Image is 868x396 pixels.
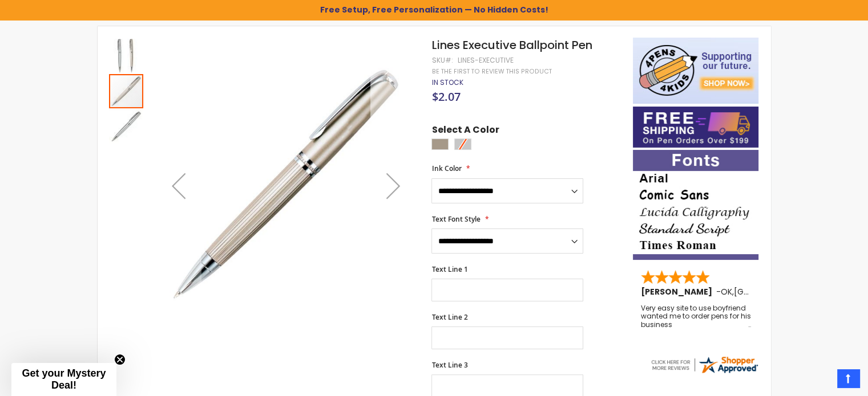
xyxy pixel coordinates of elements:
span: OK [721,286,732,297]
button: Close teaser [114,354,126,365]
div: Nickel [431,138,449,150]
span: Get your Mystery Deal! [22,368,106,391]
div: Next [370,38,416,333]
span: Lines Executive Ballpoint Pen [431,37,592,53]
span: Text Line 1 [431,264,467,274]
strong: SKU [431,55,453,65]
div: Lines Executive Ballpoint Pen [109,38,144,73]
span: Text Line 2 [431,312,467,322]
a: Be the first to review this product [431,67,551,76]
span: Text Line 3 [431,360,467,370]
div: Availability [431,78,463,87]
span: - , [716,286,818,297]
span: Ink Color [431,164,461,173]
span: Text Font Style [431,214,480,224]
div: Get your Mystery Deal!Close teaser [11,363,116,396]
div: Previous [156,38,201,333]
span: [PERSON_NAME] [641,286,716,297]
img: Free shipping on orders over $199 [633,107,758,148]
span: Select A Color [431,124,499,139]
span: [GEOGRAPHIC_DATA] [734,286,818,297]
div: Lines Executive Ballpoint Pen [109,108,143,144]
img: Lines Executive Ballpoint Pen [109,109,143,144]
img: font-personalization-examples [633,150,758,260]
img: Lines Executive Ballpoint Pen [109,39,143,73]
img: Lines Executive Ballpoint Pen [155,54,416,315]
span: $2.07 [431,89,460,104]
img: 4pens 4 kids [633,38,758,104]
span: In stock [431,77,463,87]
div: Lines Executive Ballpoint Pen [109,73,144,108]
div: Lines-Executive [457,56,513,65]
div: Very easy site to use boyfriend wanted me to order pens for his business [641,304,752,329]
